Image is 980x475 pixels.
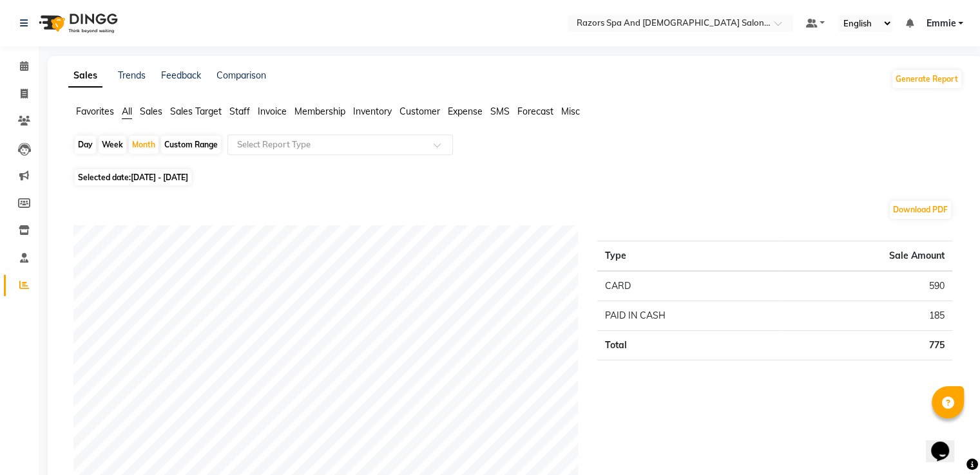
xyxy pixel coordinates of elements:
[131,172,188,182] span: [DATE] - [DATE]
[75,169,191,185] span: Selected date:
[399,106,440,117] span: Customer
[490,106,510,117] span: SMS
[161,70,201,81] a: Feedback
[781,241,952,272] th: Sale Amount
[294,106,345,117] span: Membership
[229,106,250,117] span: Staff
[216,70,266,81] a: Comparison
[75,136,96,154] div: Day
[597,241,781,272] th: Type
[781,271,952,301] td: 590
[122,106,132,117] span: All
[561,106,580,117] span: Misc
[597,271,781,301] td: CARD
[170,106,222,117] span: Sales Target
[781,301,952,331] td: 185
[161,136,221,154] div: Custom Range
[926,424,967,462] iframe: chat widget
[448,106,483,117] span: Expense
[926,17,956,30] span: Emmie
[258,106,287,117] span: Invoice
[353,106,392,117] span: Inventory
[99,136,126,154] div: Week
[68,64,102,88] a: Sales
[118,70,146,81] a: Trends
[140,106,162,117] span: Sales
[76,106,114,117] span: Favorites
[892,70,961,88] button: Generate Report
[129,136,159,154] div: Month
[517,106,553,117] span: Forecast
[597,301,781,331] td: PAID IN CASH
[890,201,951,219] button: Download PDF
[597,331,781,360] td: Total
[33,5,121,41] img: logo
[781,331,952,360] td: 775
